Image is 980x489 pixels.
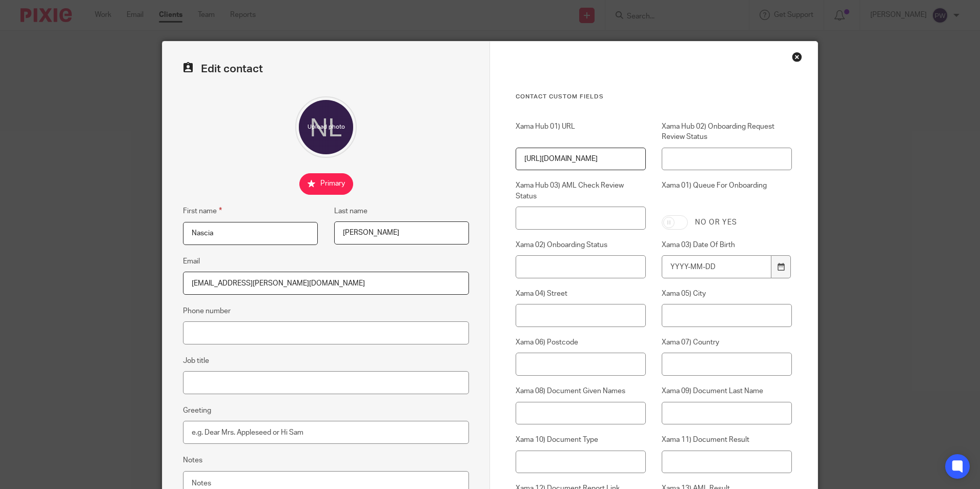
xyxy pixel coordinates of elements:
label: First name [183,205,222,217]
label: Xama 11) Document Result [662,435,792,445]
label: Job title [183,356,209,366]
label: Xama 10) Document Type [516,435,646,445]
div: Close this dialog window [792,52,802,62]
label: Last name [334,206,367,216]
label: Xama 02) Onboarding Status [516,240,646,250]
h2: Edit contact [183,62,469,76]
label: No or yes [695,217,737,228]
label: Xama 07) Country [662,337,792,348]
label: Xama 08) Document Given Names [516,386,646,396]
label: Xama 04) Street [516,289,646,299]
label: Notes [183,455,202,465]
label: Xama Hub 02) Onboarding Request Review Status [662,121,792,142]
label: Xama 03) Date Of Birth [662,240,792,250]
input: e.g. Dear Mrs. Appleseed or Hi Sam [183,421,469,444]
label: Xama Hub 03) AML Check Review Status [516,180,646,201]
input: YYYY-MM-DD [662,255,771,278]
label: Phone number [183,306,231,316]
label: Xama 05) City [662,289,792,299]
label: Xama 09) Document Last Name [662,386,792,396]
label: Email [183,256,200,267]
label: Xama Hub 01) URL [516,121,646,142]
h3: Contact Custom fields [516,93,792,101]
label: Xama 01) Queue For Onboarding [662,180,792,207]
label: Greeting [183,405,211,416]
label: Xama 06) Postcode [516,337,646,348]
